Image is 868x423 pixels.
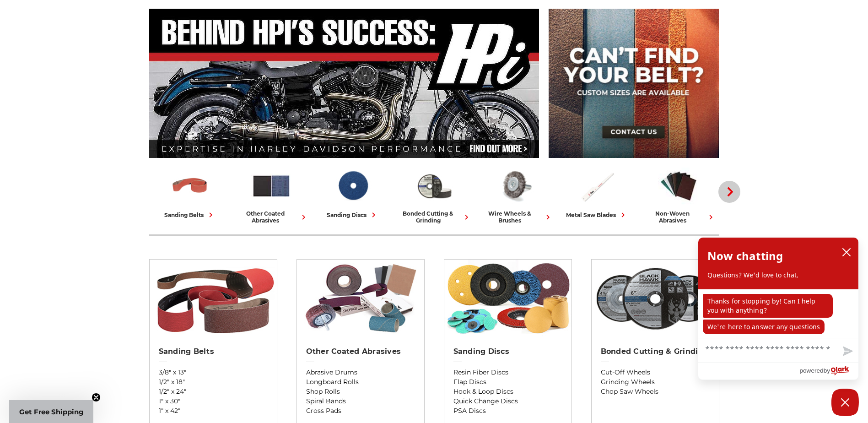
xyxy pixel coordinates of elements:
img: Sanding Discs [333,166,373,206]
img: Metal Saw Blades [577,166,617,206]
img: Wire Wheels & Brushes [496,166,536,206]
div: Get Free ShippingClose teaser [9,400,93,423]
img: Other Coated Abrasives [297,260,424,337]
a: bonded cutting & grinding [397,166,471,224]
a: Chop Saw Wheels [601,387,710,396]
img: Sanding Belts [170,166,210,206]
div: olark chatbox [698,237,859,380]
h2: Now chatting [707,247,783,265]
a: Quick Change Discs [453,396,562,406]
div: wire wheels & brushes [479,210,553,224]
a: wire wheels & brushes [479,166,553,224]
h2: Other Coated Abrasives [306,347,415,356]
a: Flap Discs [453,377,562,387]
img: Sanding Belts [150,260,277,337]
div: bonded cutting & grinding [397,210,471,224]
a: Powered by Olark [799,363,858,380]
img: Sanding Discs [444,260,571,337]
button: close chatbox [839,245,854,259]
img: Other Coated Abrasives [251,166,291,206]
button: Send message [836,341,858,362]
span: Get Free Shipping [19,407,84,416]
a: 1/2" x 18" [159,377,268,387]
a: Abrasive Drums [306,368,415,377]
h2: Sanding Discs [453,347,562,356]
a: Resin Fiber Discs [453,368,562,377]
button: Close teaser [92,393,101,402]
div: sanding belts [164,210,216,220]
button: Next [718,181,740,203]
a: Spiral Bands [306,396,415,406]
h2: Bonded Cutting & Grinding [601,347,710,356]
p: We're here to answer any questions [703,320,825,334]
p: Thanks for stopping by! Can I help you with anything? [703,294,833,318]
img: Bonded Cutting & Grinding [414,166,454,206]
h2: Sanding Belts [159,347,268,356]
p: Questions? We'd love to chat. [707,271,849,280]
img: Banner for an interview featuring Horsepower Inc who makes Harley performance upgrades featured o... [149,9,539,158]
span: by [824,365,830,376]
a: Longboard Rolls [306,377,415,387]
div: sanding discs [327,210,378,220]
span: powered [799,365,823,376]
a: Cut-Off Wheels [601,368,710,377]
button: Close Chatbox [831,389,859,416]
a: sanding belts [153,166,227,220]
a: 1" x 42" [159,406,268,416]
a: PSA Discs [453,406,562,416]
a: 1/2" x 24" [159,387,268,396]
div: metal saw blades [566,210,628,220]
img: Bonded Cutting & Grinding [592,260,719,337]
a: sanding discs [316,166,390,220]
a: non-woven abrasives [642,166,716,224]
img: Non-woven Abrasives [658,166,699,206]
a: Grinding Wheels [601,377,710,387]
a: 1" x 30" [159,396,268,406]
div: non-woven abrasives [642,210,716,224]
a: Hook & Loop Discs [453,387,562,396]
a: other coated abrasives [234,166,308,224]
a: Shop Rolls [306,387,415,396]
img: promo banner for custom belts. [549,9,719,158]
a: Cross Pads [306,406,415,416]
div: chat [698,289,858,338]
div: other coated abrasives [234,210,308,224]
a: metal saw blades [560,166,634,220]
a: 3/8" x 13" [159,368,268,377]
